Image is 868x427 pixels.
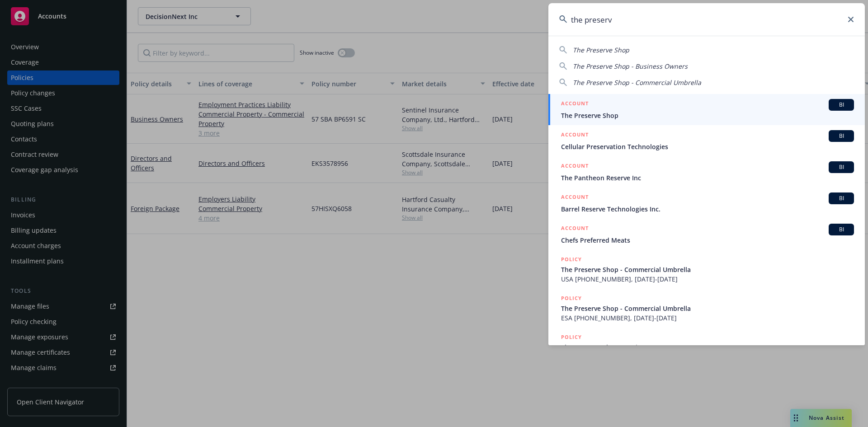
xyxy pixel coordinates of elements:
span: BI [832,194,850,202]
a: POLICYThe Preserve Shop - Commercial UmbrellaUSA [PHONE_NUMBER], [DATE]-[DATE] [548,250,865,289]
span: Chefs Preferred Meats [561,235,854,245]
a: POLICYThe Preserve Shop - Commercial UmbrellaESA [PHONE_NUMBER], [DATE]-[DATE] [548,289,865,328]
span: Cellular Preservation Technologies [561,142,854,151]
h5: ACCOUNT [561,161,589,172]
h5: ACCOUNT [561,224,589,235]
input: Search... [548,3,865,36]
span: The Preserve Shop [561,111,854,120]
span: The Preserve Shop - Commercial Umbrella [561,304,854,313]
h5: POLICY [561,255,582,264]
span: BI [832,225,850,234]
h5: ACCOUNT [561,130,589,141]
h5: POLICY [561,333,582,342]
span: The Preserve Shop - Business Owners [573,62,688,70]
span: BI [832,163,850,171]
span: USA [PHONE_NUMBER], [DATE]-[DATE] [561,274,854,284]
span: BI [832,132,850,140]
span: The Preserve Shop - Business Owners 25-26 [561,343,854,352]
h5: ACCOUNT [561,192,589,203]
h5: ACCOUNT [561,99,589,110]
a: ACCOUNTBICellular Preservation Technologies [548,125,865,156]
a: ACCOUNTBIThe Preserve Shop [548,94,865,125]
a: ACCOUNTBIBarrel Reserve Technologies Inc. [548,188,865,219]
span: Barrel Reserve Technologies Inc. [561,204,854,214]
span: ESA [PHONE_NUMBER], [DATE]-[DATE] [561,313,854,323]
span: The Preserve Shop - Commercial Umbrella [573,78,701,87]
span: The Preserve Shop - Commercial Umbrella [561,265,854,274]
a: ACCOUNTBIChefs Preferred Meats [548,219,865,250]
a: ACCOUNTBIThe Pantheon Reserve Inc [548,156,865,188]
span: The Preserve Shop [573,46,629,54]
a: POLICYThe Preserve Shop - Business Owners 25-26 [548,328,865,366]
span: BI [832,101,850,109]
span: The Pantheon Reserve Inc [561,173,854,183]
h5: POLICY [561,294,582,303]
